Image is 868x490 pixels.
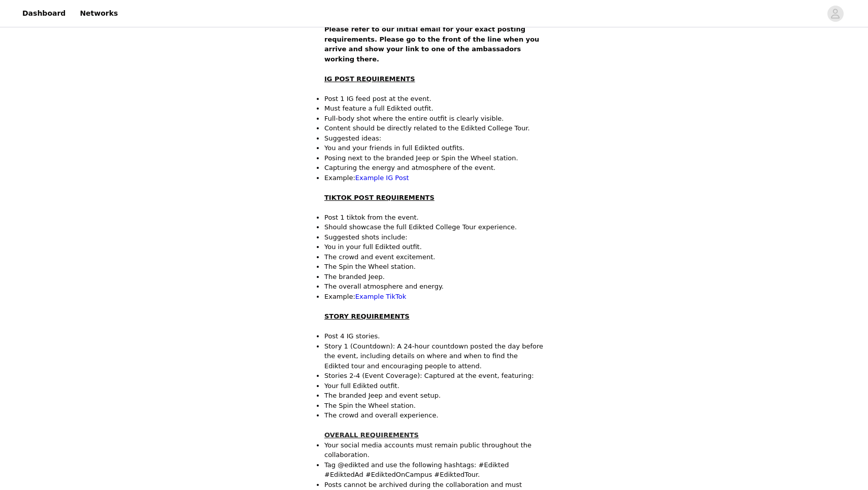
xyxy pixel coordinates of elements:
[324,114,544,124] p: Full-body shot where the entire outfit is clearly visible.
[324,331,544,341] p: Post 4 IG stories.
[324,232,544,242] p: Suggested shots include:
[324,262,544,272] p: The Spin the Wheel station.
[16,2,72,25] a: Dashboard
[324,401,544,411] p: The Spin the Wheel station.
[830,6,840,22] div: avatar
[324,163,544,173] p: Capturing the energy and atmosphere of the event.
[324,123,544,133] p: Content should be directly related to the Edikted College Tour.
[324,292,544,302] li: Example:
[324,222,544,232] p: Should showcase the full Edikted College Tour experience.
[324,282,544,292] p: The overall atmosphere and energy.
[324,410,544,421] p: The crowd and overall experience.
[324,242,544,252] p: You in your full Edikted outfit.
[324,153,544,163] p: Posing next to the branded Jeep or Spin the Wheel station.
[324,440,544,460] p: Your social media accounts must remain public throughout the collaboration.
[324,252,544,262] p: The crowd and event excitement.
[324,371,544,381] p: Stories 2-4 (Event Coverage): Captured at the event, featuring:
[324,460,544,480] p: Tag @edikted and use the following hashtags: #Edikted #EdiktedAd #EdiktedOnCampus #EdiktedTour.
[324,75,415,83] strong: IG POST REQUIREMENTS
[324,381,544,391] p: Your full Edikted outfit.
[324,272,544,282] p: The branded Jeep.
[324,431,419,439] strong: OVERALL REQUIREMENTS
[324,391,544,401] p: The branded Jeep and event setup.
[74,2,124,25] a: Networks
[324,213,544,223] p: Post 1 tiktok from the event.
[324,341,544,371] p: Story 1 (Countdown): A 24-hour countdown posted the day before the event, including details on wh...
[324,103,544,114] p: Must feature a full Edikted outfit.
[355,174,409,182] a: Example IG Post
[324,25,539,63] strong: Please refer to our initial email for your exact posting requirements. Please go to the front of ...
[324,173,544,183] li: Example:
[324,143,544,153] p: You and your friends in full Edikted outfits.
[355,293,406,300] a: Example TikTok
[324,194,435,201] strong: TIKTOK POST REQUIREMENTS
[324,133,544,144] p: Suggested ideas:
[324,94,544,104] p: Post 1 IG feed post at the event.
[324,312,410,320] strong: STORY REQUIREMENTS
